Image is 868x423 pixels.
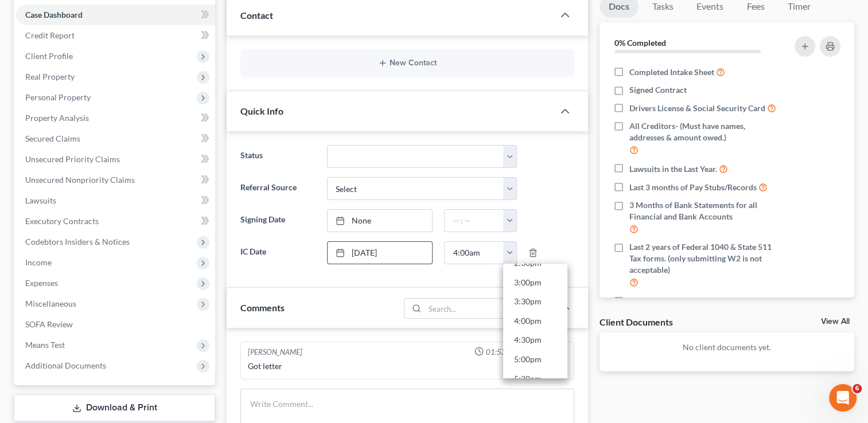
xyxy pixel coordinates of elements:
[250,58,565,68] button: New Contact
[629,84,687,96] span: Signed Contract
[425,299,516,318] input: Search...
[629,120,781,143] span: All Creditors- (Must have names, addresses & amount owed.)
[25,154,120,164] span: Unsecured Priority Claims
[829,384,857,412] iframe: Intercom live chat
[629,163,717,175] span: Lawsuits in the Last Year.
[16,149,215,170] a: Unsecured Priority Claims
[25,319,73,329] span: SOFA Review
[25,299,76,308] span: Miscellaneous
[240,302,285,313] span: Comments
[240,10,273,21] span: Contact
[25,216,99,226] span: Executory Contracts
[503,292,567,311] a: 3:30pm
[25,175,135,185] span: Unsecured Nonpriority Claims
[328,242,433,264] a: [DATE]
[16,314,215,335] a: SOFA Review
[235,145,321,168] label: Status
[503,350,567,369] a: 5:00pm
[25,340,65,350] span: Means Test
[16,170,215,190] a: Unsecured Nonpriority Claims
[16,211,215,232] a: Executory Contracts
[503,311,567,331] a: 4:00pm
[25,361,106,370] span: Additional Documents
[445,242,504,264] input: -- : --
[14,394,215,421] a: Download & Print
[629,296,757,307] span: Real Property Deeds and Mortgages
[25,92,91,102] span: Personal Property
[629,66,714,78] span: Completed Intake Sheet
[328,210,433,232] a: None
[25,195,56,205] span: Lawsuits
[235,241,321,264] label: IC Date
[25,10,83,19] span: Case Dashboard
[503,273,567,292] a: 3:00pm
[486,347,538,358] span: 01:53PM[DATE]
[235,177,321,200] label: Referral Source
[25,278,58,288] span: Expenses
[25,237,130,246] span: Codebtors Insiders & Notices
[16,25,215,46] a: Credit Report
[629,182,757,193] span: Last 3 months of Pay Stubs/Records
[248,347,302,358] div: [PERSON_NAME]
[25,51,73,61] span: Client Profile
[235,209,321,232] label: Signing Date
[629,103,765,114] span: Drivers License & Social Security Card
[25,72,75,81] span: Real Property
[503,369,567,389] a: 5:30pm
[16,128,215,149] a: Secured Claims
[240,105,283,116] span: Quick Info
[25,257,52,267] span: Income
[614,38,666,48] strong: 0% Completed
[25,30,75,40] span: Credit Report
[503,330,567,350] a: 4:30pm
[609,342,845,353] p: No client documents yet.
[16,108,215,128] a: Property Analysis
[629,241,781,276] span: Last 2 years of Federal 1040 & State 511 Tax forms. (only submitting W2 is not acceptable)
[25,134,80,143] span: Secured Claims
[600,316,673,328] div: Client Documents
[821,318,850,326] a: View All
[25,113,89,123] span: Property Analysis
[16,190,215,211] a: Lawsuits
[629,199,781,222] span: 3 Months of Bank Statements for all Financial and Bank Accounts
[16,5,215,25] a: Case Dashboard
[853,384,862,393] span: 6
[445,210,504,232] input: -- : --
[248,361,567,372] div: Got letter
